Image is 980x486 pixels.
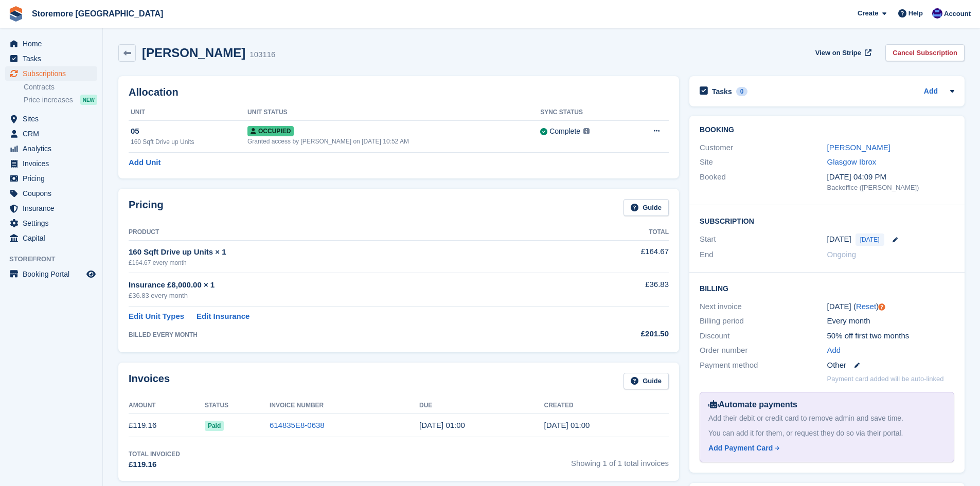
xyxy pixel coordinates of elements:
span: Subscriptions [23,66,84,81]
h2: Allocation [129,86,669,98]
th: Amount [129,398,205,414]
div: Add Payment Card [708,443,773,454]
div: Insurance £8,000.00 × 1 [129,279,567,291]
span: Ongoing [827,250,857,259]
span: Account [944,9,971,19]
div: Complete [549,126,580,137]
a: Edit Unit Types [129,311,184,322]
h2: Subscription [700,215,954,226]
a: Storemore [GEOGRAPHIC_DATA] [28,5,167,22]
div: Booked [700,171,827,193]
a: menu [5,51,97,66]
img: icon-info-grey-7440780725fd019a000dd9b08b2336e03edf1995a4989e88bcd33f0948082b44.svg [583,128,590,134]
div: Next invoice [700,301,827,313]
a: menu [5,156,97,171]
div: 05 [131,125,247,137]
div: Every month [827,315,954,327]
td: £119.16 [129,414,205,437]
h2: Pricing [129,199,164,216]
p: Payment card added will be auto-linked [827,374,944,384]
a: Glasgow Ibrox [827,157,877,166]
a: Add [827,345,841,356]
span: Tasks [23,51,84,66]
a: menu [5,216,97,230]
th: Status [205,398,270,414]
span: CRM [23,127,84,141]
a: menu [5,171,97,186]
time: 2025-08-23 00:00:00 UTC [827,233,851,245]
a: Price increases NEW [24,94,97,105]
div: [DATE] ( ) [827,301,954,313]
a: Edit Insurance [197,311,250,322]
div: BILLED EVERY MONTH [129,330,567,339]
a: Contracts [24,82,97,92]
span: Help [908,8,923,19]
div: NEW [80,95,97,105]
div: Backoffice ([PERSON_NAME]) [827,183,954,193]
a: menu [5,141,97,156]
div: £119.16 [129,459,180,471]
a: menu [5,37,97,51]
div: 160 Sqft Drive up Units [131,137,247,147]
img: stora-icon-8386f47178a22dfd0bd8f6a31ec36ba5ce8667c1dd55bd0f319d3a0aa187defe.svg [8,6,24,22]
div: Site [700,156,827,168]
span: Capital [23,231,84,245]
span: Paid [205,421,224,431]
a: menu [5,231,97,245]
div: £164.67 every month [129,258,567,267]
div: Payment method [700,359,827,371]
th: Total [567,224,669,241]
span: Price increases [24,95,73,105]
a: View on Stripe [811,44,874,61]
div: Start [700,233,827,246]
span: Invoices [23,156,84,171]
a: menu [5,201,97,215]
a: Reset [856,302,876,311]
div: End [700,249,827,261]
a: Add [924,86,938,98]
a: Cancel Subscription [885,44,965,61]
h2: Booking [700,126,954,134]
div: Discount [700,330,827,342]
th: Due [419,398,544,414]
a: menu [5,267,97,281]
div: Order number [700,345,827,356]
th: Invoice Number [270,398,419,414]
div: [DATE] 04:09 PM [827,171,954,183]
div: 103116 [250,49,275,61]
div: 50% off first two months [827,330,954,342]
time: 2025-08-24 00:00:00 UTC [419,421,465,429]
span: Sites [23,112,84,126]
div: Billing period [700,315,827,327]
span: Coupons [23,186,84,201]
a: [PERSON_NAME] [827,143,890,152]
h2: [PERSON_NAME] [142,46,245,60]
td: £164.67 [567,240,669,273]
h2: Invoices [129,373,170,390]
div: £36.83 every month [129,291,567,301]
span: Booking Portal [23,267,84,281]
a: menu [5,186,97,201]
span: Insurance [23,201,84,215]
span: Pricing [23,171,84,186]
a: menu [5,127,97,141]
div: Total Invoiced [129,449,180,459]
div: Automate payments [708,399,946,411]
th: Sync Status [540,104,630,121]
span: View on Stripe [815,48,861,58]
span: Analytics [23,141,84,156]
div: Customer [700,142,827,154]
time: 2025-08-23 00:00:50 UTC [544,421,590,429]
div: 0 [736,87,748,96]
h2: Billing [700,283,954,293]
th: Product [129,224,567,241]
td: £36.83 [567,273,669,307]
span: Settings [23,216,84,230]
h2: Tasks [712,87,732,96]
span: [DATE] [856,233,884,246]
span: Showing 1 of 1 total invoices [571,449,669,471]
div: Granted access by [PERSON_NAME] on [DATE] 10:52 AM [247,137,540,146]
th: Created [544,398,669,414]
a: Guide [623,373,669,390]
a: Add Unit [129,157,161,169]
